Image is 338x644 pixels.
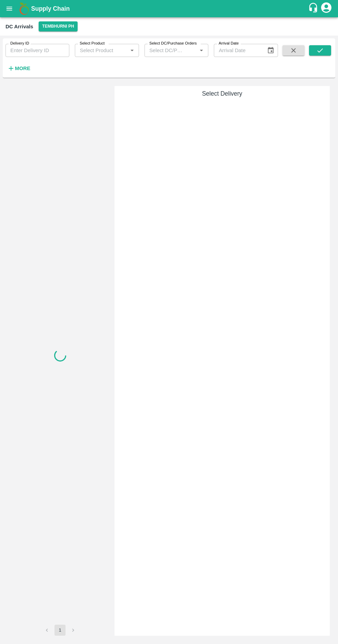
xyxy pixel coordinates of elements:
[15,66,30,71] strong: More
[80,41,105,46] label: Select Product
[54,625,66,636] button: page 1
[6,22,33,31] div: DC Arrivals
[128,46,137,55] button: Open
[219,41,239,46] label: Arrival Date
[6,63,32,74] button: More
[308,2,320,15] div: customer-support
[214,44,261,57] input: Arrival Date
[77,46,125,55] input: Select Product
[17,2,31,16] img: logo
[117,89,327,98] h6: Select Delivery
[1,1,17,17] button: open drawer
[149,41,197,46] label: Select DC/Purchase Orders
[264,44,277,57] button: Choose date
[197,46,206,55] button: Open
[320,1,332,16] div: account of current user
[147,46,186,55] input: Select DC/Purchase Orders
[10,41,29,46] label: Delivery ID
[6,44,69,57] input: Enter Delivery ID
[40,625,80,636] nav: pagination navigation
[39,21,77,31] button: Select DC
[31,4,308,13] a: Supply Chain
[31,5,70,12] b: Supply Chain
